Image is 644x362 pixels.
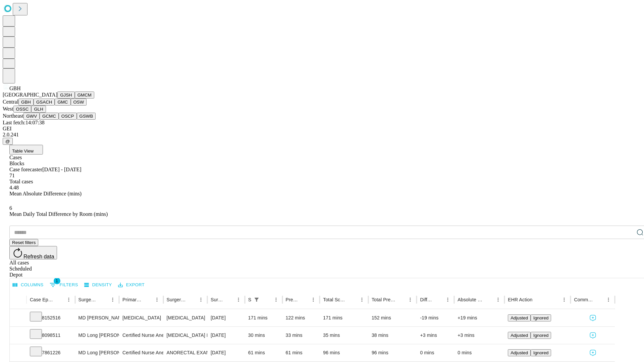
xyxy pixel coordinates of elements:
[323,297,347,302] div: Total Scheduled Duration
[9,85,21,91] span: GBH
[420,297,433,302] div: Difference
[71,99,87,106] button: OSW
[420,309,451,326] div: -19 mins
[420,344,451,361] div: 0 mins
[13,106,32,113] button: OSSC
[30,344,72,361] div: 7861226
[5,139,10,144] span: @
[30,297,54,302] div: Case Epic Id
[9,145,43,155] button: Table View
[493,295,503,304] button: Menu
[48,280,80,290] button: Show filters
[83,280,114,290] button: Density
[23,254,54,259] span: Refresh data
[299,295,309,304] button: Sort
[78,309,116,326] div: MD [PERSON_NAME]
[3,132,641,138] div: 2.0.241
[458,344,501,361] div: 0 mins
[3,92,57,98] span: [GEOGRAPHIC_DATA]
[13,347,23,359] button: Expand
[116,280,146,290] button: Export
[252,295,261,304] div: 1 active filter
[348,295,357,304] button: Sort
[9,205,12,211] span: 6
[531,349,551,356] button: Ignored
[9,191,82,196] span: Mean Absolute Difference (mins)
[248,327,279,344] div: 30 mins
[12,148,34,154] span: Table View
[42,167,81,172] span: [DATE] - [DATE]
[286,344,317,361] div: 61 mins
[434,295,443,304] button: Sort
[64,295,73,304] button: Menu
[99,295,108,304] button: Sort
[604,295,613,304] button: Menu
[262,295,271,304] button: Sort
[271,295,281,304] button: Menu
[34,99,55,106] button: GSACH
[323,344,365,361] div: 96 mins
[533,295,542,304] button: Sort
[75,92,94,99] button: GMCM
[531,332,551,339] button: Ignored
[511,333,528,338] span: Adjusted
[3,126,641,132] div: GEI
[12,240,36,245] span: Reset filters
[167,297,186,302] div: Surgery Name
[533,350,548,355] span: Ignored
[559,295,569,304] button: Menu
[574,297,593,302] div: Comments
[3,113,23,119] span: Northeast
[167,309,204,326] div: [MEDICAL_DATA]
[248,344,279,361] div: 61 mins
[122,344,160,361] div: Certified Nurse Anesthetist
[54,278,60,284] span: 1
[55,99,70,106] button: GMC
[443,295,452,304] button: Menu
[372,309,414,326] div: 152 mins
[372,327,414,344] div: 38 mins
[508,349,531,356] button: Adjusted
[286,297,299,302] div: Predicted In Room Duration
[458,327,501,344] div: +3 mins
[533,333,548,338] span: Ignored
[248,309,279,326] div: 171 mins
[9,211,108,217] span: Mean Daily Total Difference by Room (mins)
[511,315,528,320] span: Adjusted
[18,99,34,106] button: GBH
[9,173,15,178] span: 71
[211,327,241,344] div: [DATE]
[167,344,204,361] div: ANORECTAL EXAM UNDER ANESTHESIA
[286,309,317,326] div: 122 mins
[372,297,396,302] div: Total Predicted Duration
[3,106,13,112] span: West
[508,314,531,321] button: Adjusted
[77,113,96,120] button: GSWB
[187,295,196,304] button: Sort
[78,344,116,361] div: MD Long [PERSON_NAME]
[11,280,45,290] button: Select columns
[420,327,451,344] div: +3 mins
[484,295,493,304] button: Sort
[40,113,59,120] button: GCMC
[323,309,365,326] div: 171 mins
[248,297,251,302] div: Scheduled In Room Duration
[533,315,548,320] span: Ignored
[13,330,23,342] button: Expand
[9,185,19,190] span: 4.48
[30,327,72,344] div: 8098511
[122,327,160,344] div: Certified Nurse Anesthetist
[211,344,241,361] div: [DATE]
[594,295,604,304] button: Sort
[508,297,532,302] div: EHR Action
[224,295,234,304] button: Sort
[23,113,40,120] button: GWV
[78,327,116,344] div: MD Long [PERSON_NAME]
[508,332,531,339] button: Adjusted
[458,297,483,302] div: Absolute Difference
[9,246,57,259] button: Refresh data
[9,167,42,172] span: Case forecaster
[211,309,241,326] div: [DATE]
[122,297,142,302] div: Primary Service
[78,297,98,302] div: Surgeon Name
